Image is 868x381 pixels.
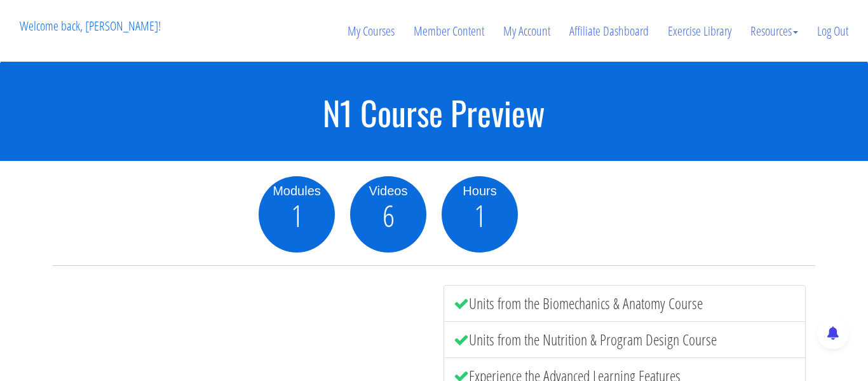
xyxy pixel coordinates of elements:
a: My Account [494,1,560,62]
span: 1 [474,200,486,231]
a: Resources [741,1,808,62]
a: My Courses [338,1,404,62]
p: Welcome back, [PERSON_NAME]! [10,1,170,52]
a: Member Content [404,1,494,62]
a: Log Out [808,1,858,62]
a: Exercise Library [658,1,741,62]
div: Hours [442,181,518,200]
div: Videos [350,181,426,200]
li: Units from the Biomechanics & Anatomy Course [444,285,806,322]
li: Units from the Nutrition & Program Design Course [444,321,806,358]
span: 6 [383,200,395,231]
a: Affiliate Dashboard [560,1,658,62]
span: 1 [291,200,303,231]
div: Modules [259,181,335,200]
